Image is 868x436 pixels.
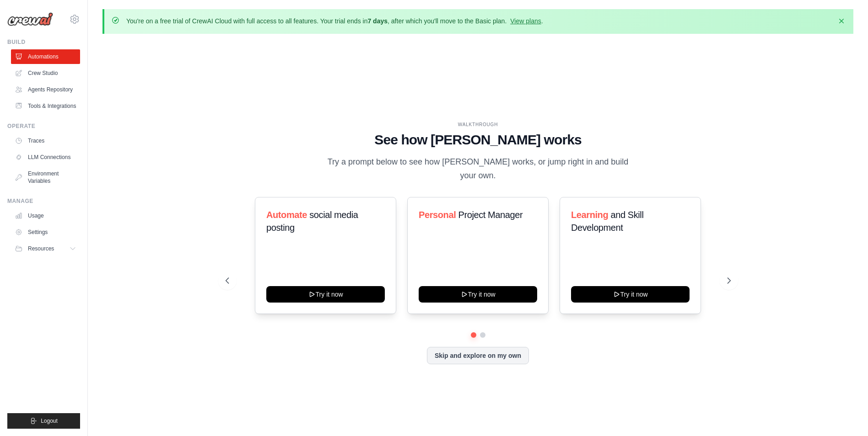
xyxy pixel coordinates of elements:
[11,133,80,148] a: Traces
[571,286,690,303] button: Try it now
[126,16,543,26] p: You're on a free trial of CrewAI Cloud with full access to all features. Your trial ends in , aft...
[427,347,529,364] button: Skip and explore on my own
[510,17,541,25] a: View plans
[419,210,456,220] span: Personal
[11,241,80,256] button: Resources
[266,210,307,220] span: Automate
[11,99,80,113] a: Tools & Integrations
[7,122,80,130] div: Operate
[266,286,385,303] button: Try it now
[7,38,80,46] div: Build
[266,210,358,233] span: social media posting
[28,245,54,252] span: Resources
[226,121,731,128] div: WALKTHROUGH
[571,210,643,233] span: and Skill Development
[11,150,80,165] a: LLM Connections
[7,413,80,429] button: Logout
[458,210,523,220] span: Project Manager
[7,197,80,205] div: Manage
[226,132,731,148] h1: See how [PERSON_NAME] works
[11,208,80,223] a: Usage
[11,225,80,239] a: Settings
[11,82,80,97] a: Agents Repository
[11,66,80,80] a: Crew Studio
[367,17,388,25] strong: 7 days
[7,12,53,26] img: Logo
[11,166,80,188] a: Environment Variables
[419,286,537,303] button: Try it now
[41,417,58,425] span: Logout
[571,210,608,220] span: Learning
[324,155,632,182] p: Try a prompt below to see how [PERSON_NAME] works, or jump right in and build your own.
[11,49,80,64] a: Automations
